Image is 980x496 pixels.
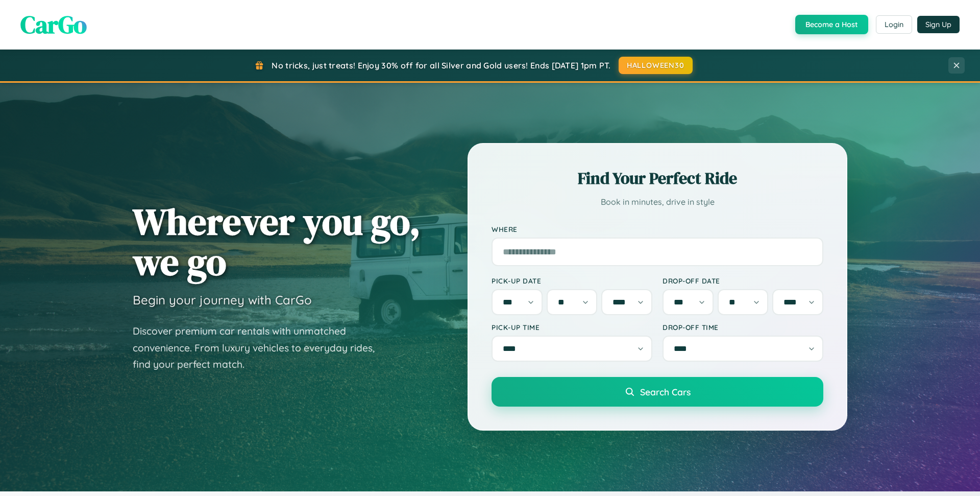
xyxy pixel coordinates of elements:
[663,323,823,332] label: Drop-off Time
[272,60,610,70] span: No tricks, just treats! Enjoy 30% off for all Silver and Gold users! Ends [DATE] 1pm PT.
[492,276,652,285] label: Pick-up Date
[492,167,823,190] h2: Find Your Perfect Ride
[492,195,823,209] p: Book in minutes, drive in style
[795,15,868,34] button: Become a Host
[917,16,960,33] button: Sign Up
[492,377,823,407] button: Search Cars
[20,8,87,41] span: CarGo
[640,386,691,397] span: Search Cars
[133,292,312,308] h3: Begin your journey with CarGo
[133,323,388,373] p: Discover premium car rentals with unmatched convenience. From luxury vehicles to everyday rides, ...
[492,323,652,332] label: Pick-up Time
[663,276,823,285] label: Drop-off Date
[876,15,912,34] button: Login
[133,201,421,282] h1: Wherever you go, we go
[492,225,823,233] label: Where
[619,57,693,74] button: HALLOWEEN30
